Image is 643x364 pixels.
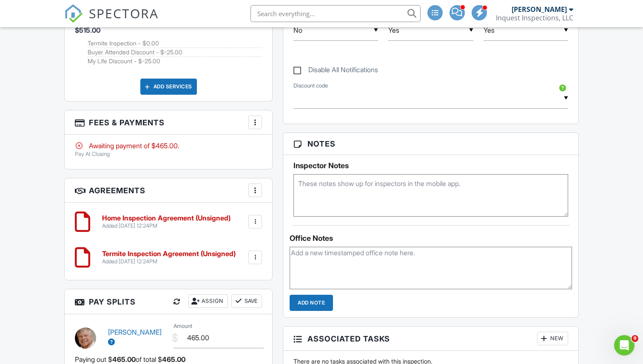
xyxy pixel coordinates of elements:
h3: Agreements [65,178,272,203]
div: $ [172,331,178,345]
div: Added [DATE] 12:24PM [102,258,236,265]
span: 465.00 [112,355,136,364]
a: SPECTORA [64,11,159,29]
a: Home Inspection Agreement (Unsigned) Added [DATE] 12:24PM [102,214,230,229]
label: Discount code [293,82,328,90]
button: Save [231,294,262,308]
h3: Pay Splits [65,289,272,314]
div: Awaiting payment of $465.00. [75,141,262,150]
div: [PERSON_NAME] [512,5,567,14]
input: Add Note [290,295,333,311]
img: The Best Home Inspection Software - Spectora [64,4,83,23]
span: SPECTORA [89,4,159,22]
div: Inquest Inspections, LLC [496,14,573,22]
span: Associated Tasks [307,333,390,344]
h6: Termite Inspection Agreement (Unsigned) [102,250,236,258]
h3: Notes [283,133,578,155]
h5: Inspector Notes [293,161,568,170]
iframe: Intercom live chat [614,335,634,356]
input: Search everything... [250,5,421,22]
label: Disable All Notifications [293,66,378,76]
span: 9 [632,335,638,342]
div: Added [DATE] 12:24PM [102,223,230,229]
span: of total $ [136,355,162,364]
div: New [537,332,568,345]
div: Assign [188,294,228,308]
div: Add Services [140,79,197,95]
div: Office Notes [290,234,572,243]
a: [PERSON_NAME] [108,328,162,346]
span: Paying out $ [75,355,112,364]
span: 465.00 [162,355,185,364]
h3: Fees & Payments [65,110,272,135]
p: Pay At Closing [75,151,262,158]
li: Add on: Termite Inspection [88,39,262,48]
li: Add on: Buyer Attended Discount [88,48,262,57]
a: Termite Inspection Agreement (Unsigned) Added [DATE] 12:24PM [102,250,236,265]
li: Add on: My Life Discount [88,57,262,65]
img: img_0855.jpg [75,327,96,349]
label: Amount [174,322,192,330]
li: Service: Best Value Inspection (Termite Inspection Included) [75,1,262,72]
h6: Home Inspection Agreement (Unsigned) [102,214,230,222]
